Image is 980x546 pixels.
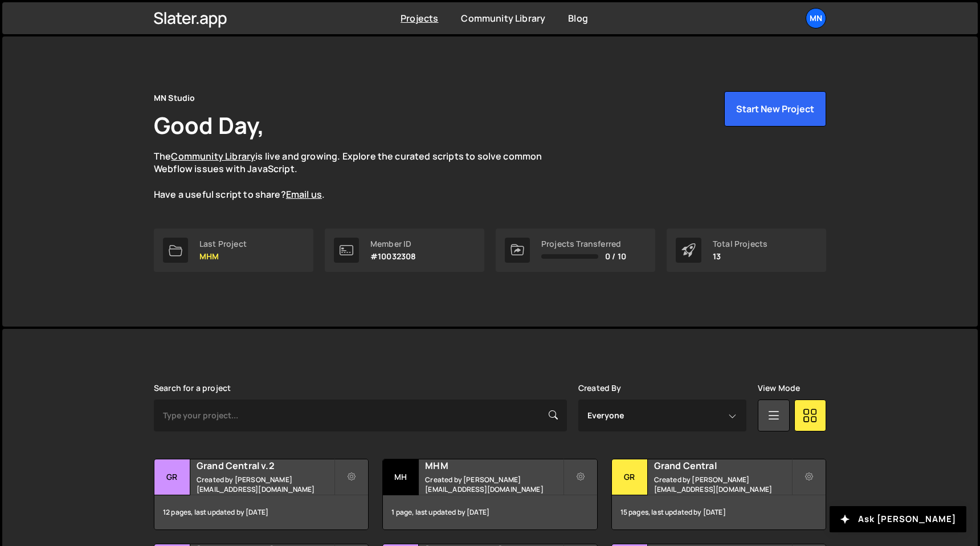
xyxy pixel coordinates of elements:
input: Type your project... [154,400,567,431]
span: 0 / 10 [605,252,626,261]
div: Member ID [370,239,416,248]
small: Created by [PERSON_NAME][EMAIL_ADDRESS][DOMAIN_NAME] [425,475,562,494]
div: Total Projects [713,239,767,248]
div: Projects Transferred [541,239,626,248]
p: The is live and growing. Explore the curated scripts to solve common Webflow issues with JavaScri... [154,150,564,201]
a: Gr Grand Central Created by [PERSON_NAME][EMAIL_ADDRESS][DOMAIN_NAME] 15 pages, last updated by [... [611,459,826,530]
a: Community Library [461,12,545,25]
div: 15 pages, last updated by [DATE] [612,495,826,529]
a: Blog [568,12,588,25]
button: Ask [PERSON_NAME] [830,506,966,532]
div: Gr [612,459,648,495]
div: Gr [154,459,190,495]
small: Created by [PERSON_NAME][EMAIL_ADDRESS][DOMAIN_NAME] [654,475,791,494]
small: Created by [PERSON_NAME][EMAIL_ADDRESS][DOMAIN_NAME] [197,475,334,494]
a: Email us [286,188,322,201]
a: Projects [401,12,438,25]
a: Gr Grand Central v.2 Created by [PERSON_NAME][EMAIL_ADDRESS][DOMAIN_NAME] 12 pages, last updated ... [154,459,369,530]
label: Search for a project [154,384,231,393]
p: #10032308 [370,252,416,261]
p: MHM [199,252,247,261]
button: Start New Project [724,91,826,127]
div: Last Project [199,239,247,248]
h2: MHM [425,459,562,472]
label: View Mode [758,384,800,393]
div: MH [383,459,419,495]
h1: Good Day, [154,109,264,141]
h2: Grand Central [654,459,791,472]
div: MN Studio [154,91,195,105]
label: Created By [578,384,622,393]
div: 1 page, last updated by [DATE] [383,495,597,529]
a: Community Library [171,150,255,162]
a: MH MHM Created by [PERSON_NAME][EMAIL_ADDRESS][DOMAIN_NAME] 1 page, last updated by [DATE] [382,459,597,530]
p: 13 [713,252,767,261]
a: Last Project MHM [154,229,313,272]
div: 12 pages, last updated by [DATE] [154,495,368,529]
h2: Grand Central v.2 [197,459,334,472]
a: MN [806,8,826,28]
